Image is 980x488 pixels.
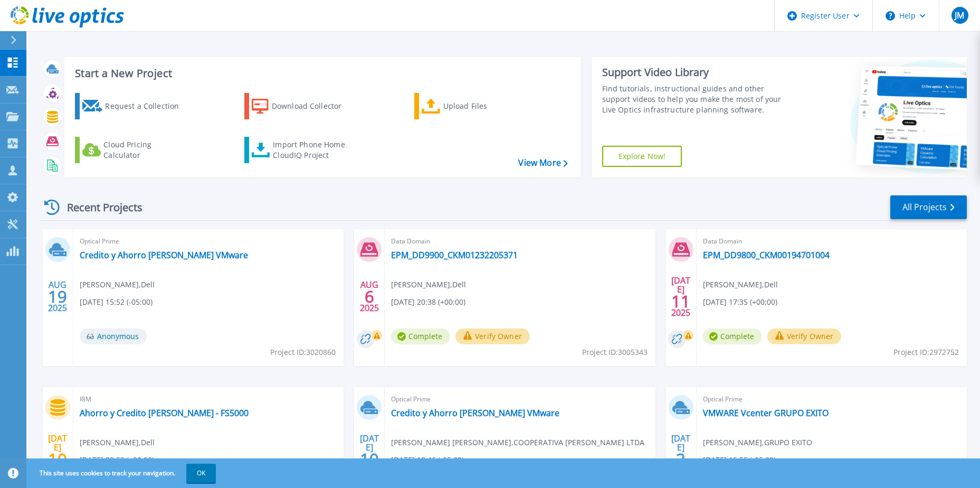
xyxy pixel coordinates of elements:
button: Verify Owner [767,329,842,344]
div: AUG 2025 [47,277,68,316]
span: Project ID: 3020860 [270,346,336,358]
div: Upload Files [443,96,528,117]
div: [DATE] 2025 [359,435,379,474]
span: Optical Prime [80,236,337,247]
span: [DATE] 15:52 (-05:00) [80,296,153,308]
a: Explore Now! [602,146,682,167]
span: Data Domain [391,236,649,247]
span: Optical Prime [703,393,960,405]
span: [DATE] 20:38 (+00:00) [391,296,465,308]
a: All Projects [890,195,967,219]
span: Complete [703,329,762,344]
span: [PERSON_NAME] , Dell [80,279,155,290]
span: This site uses cookies to track your navigation. [29,464,216,483]
span: 10 [360,455,379,464]
span: [PERSON_NAME] , Dell [703,279,778,290]
button: Verify Owner [455,329,530,344]
div: Import Phone Home CloudIQ Project [273,139,355,161]
a: View More [518,158,567,168]
span: Data Domain [703,236,960,247]
span: 6 [365,292,374,301]
div: Request a Collection [105,96,189,117]
span: 19 [48,292,67,301]
div: Cloud Pricing Calculator [103,139,188,161]
a: Cloud Pricing Calculator [75,137,193,163]
span: [DATE] 17:35 (+00:00) [703,296,777,308]
span: [PERSON_NAME] , Dell [391,279,466,290]
span: 11 [671,297,690,306]
a: VMWARE Vcenter GRUPO EXITO [703,408,829,418]
div: [DATE] 2025 [671,435,691,474]
div: Find tutorials, instructional guides and other support videos to help you make the most of your L... [602,83,793,115]
span: Project ID: 2972752 [893,346,959,358]
div: Support Video Library [602,65,793,79]
span: [DATE] 23:53 (+00:00) [80,454,154,466]
span: [PERSON_NAME] , GRUPO EXITO [703,437,812,448]
span: Complete [391,329,450,344]
a: EPM_DD9900_CKM01232205371 [391,250,518,260]
div: [DATE] 2025 [47,435,68,474]
span: [PERSON_NAME] [PERSON_NAME] , COOPERATIVA [PERSON_NAME] LTDA [391,437,644,448]
span: [PERSON_NAME] , Dell [80,437,155,448]
div: Recent Projects [41,194,157,220]
a: Credito y Ahorro [PERSON_NAME] VMware [80,250,248,260]
span: [DATE] 18:46 (-05:00) [391,454,464,466]
span: 10 [48,455,67,464]
span: JM [955,11,964,20]
a: EPM_DD9800_CKM00194701004 [703,250,830,260]
span: Optical Prime [391,393,649,405]
span: Anonymous [80,329,147,344]
a: Ahorro y Credito [PERSON_NAME] - FS5000 [80,408,249,418]
span: IBM [80,393,337,405]
div: Download Collector [272,96,356,117]
a: Upload Files [414,93,532,119]
span: Project ID: 3005343 [582,346,648,358]
h3: Start a New Project [75,68,567,79]
a: Download Collector [244,93,362,119]
span: 2 [676,455,686,464]
button: OK [186,464,216,483]
a: Credito y Ahorro [PERSON_NAME] VMware [391,408,559,418]
span: [DATE] 15:55 (-05:00) [703,454,776,466]
div: [DATE] 2025 [671,277,691,316]
div: AUG 2025 [359,277,379,316]
a: Request a Collection [75,93,193,119]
